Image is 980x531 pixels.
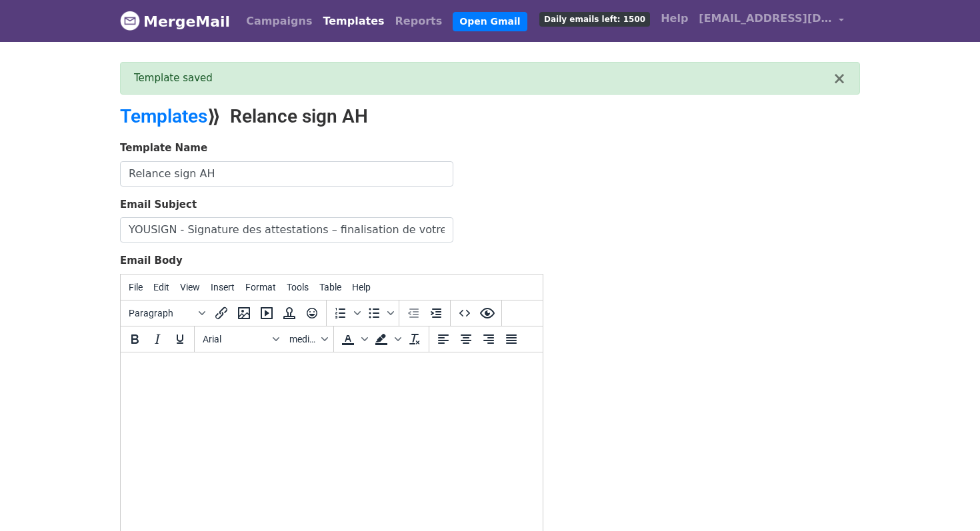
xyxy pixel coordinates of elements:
button: Insert template [278,302,301,324]
a: Reports [390,8,448,35]
label: Email Body [120,253,183,268]
div: Text color [337,328,370,350]
span: Tools [287,282,309,292]
button: Fonts [197,328,284,350]
a: [EMAIL_ADDRESS][DOMAIN_NAME] [693,5,849,37]
span: Table [319,282,341,292]
div: Bullet list [363,302,396,324]
button: Insert/edit image [233,302,255,324]
span: medium [289,334,319,344]
span: View [180,282,200,292]
button: Decrease indent [402,302,425,324]
a: Campaigns [241,8,317,35]
button: Underline [169,328,191,350]
div: Background color [370,328,403,350]
div: Widget de chat [913,467,980,531]
span: Paragraph [129,308,194,318]
button: Justify [500,328,523,350]
button: Italic [146,328,169,350]
span: [EMAIL_ADDRESS][DOMAIN_NAME] [699,11,832,27]
span: Help [352,282,371,292]
button: Align center [455,328,477,350]
span: Format [245,282,276,292]
button: × [833,71,846,87]
button: Font sizes [284,328,331,350]
a: Help [655,5,693,32]
span: Insert [211,282,235,292]
a: Templates [317,8,389,35]
a: Templates [120,105,207,127]
button: Clear formatting [403,328,426,350]
button: Insert/edit link [210,302,233,324]
div: Numbered list [329,302,363,324]
span: Daily emails left: 1500 [539,12,650,27]
button: Blocks [123,302,210,324]
img: MergeMail logo [120,11,140,31]
button: Preview [476,302,499,324]
span: File [129,282,143,292]
button: Insert/edit media [255,302,278,324]
button: Increase indent [425,302,447,324]
a: MergeMail [120,7,230,35]
a: Open Gmail [453,12,527,31]
button: Align right [477,328,500,350]
h2: ⟫ Relance sign AH [120,105,607,128]
button: Source code [453,302,476,324]
iframe: Chat Widget [913,467,980,531]
span: Edit [153,282,169,292]
span: Arial [203,334,268,344]
label: Email Subject [120,197,197,213]
button: Bold [123,328,146,350]
button: Emoticons [301,302,323,324]
a: Daily emails left: 1500 [534,5,655,32]
label: Template Name [120,141,207,156]
button: Align left [432,328,455,350]
div: Template saved [134,71,833,86]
